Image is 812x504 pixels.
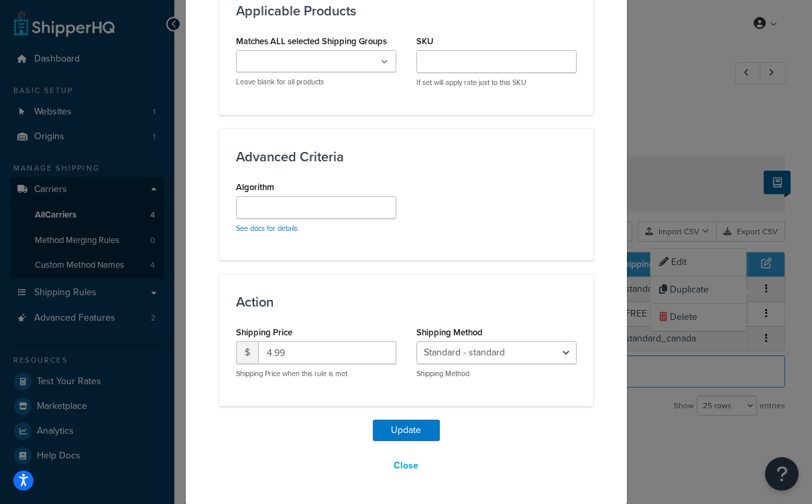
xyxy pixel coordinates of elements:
p: Shipping Method [416,369,577,379]
label: Algorithm [236,182,274,192]
h3: Applicable Products [236,3,577,18]
button: Close [385,454,427,477]
p: Shipping Price when this rule is met [236,369,396,379]
h3: Advanced Criteria [236,149,577,164]
span: $ [236,341,258,364]
p: Leave blank for all products [236,77,396,87]
label: Shipping Method [416,327,483,337]
label: SKU [416,36,433,46]
button: Update [373,420,440,441]
label: Matches ALL selected Shipping Groups [236,36,387,46]
label: Shipping Price [236,327,292,337]
h3: Action [236,295,577,309]
a: See docs for details [236,223,298,234]
p: If set will apply rate just to this SKU [416,78,577,88]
